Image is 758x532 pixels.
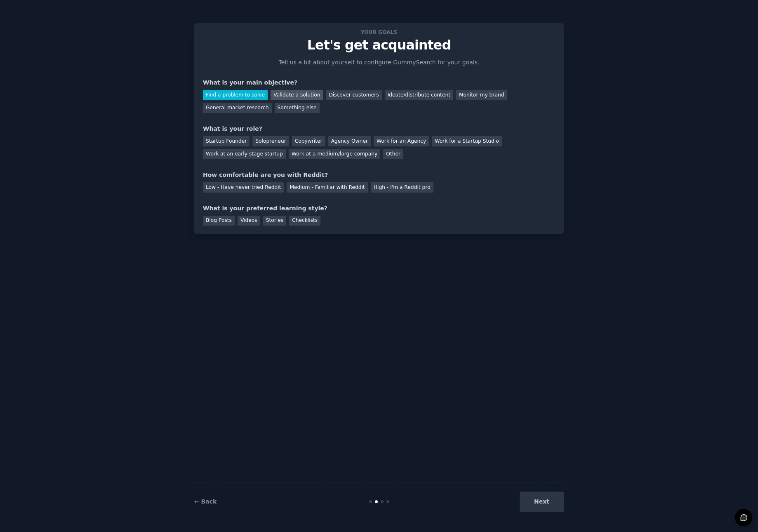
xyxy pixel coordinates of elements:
[203,103,272,113] div: General market research
[203,171,555,179] div: How comfortable are you with Reddit?
[326,90,381,100] div: Discover customers
[194,498,217,505] a: ← Back
[271,90,323,100] div: Validate a solution
[203,78,555,87] div: What is your main objective?
[263,216,286,226] div: Stories
[371,182,433,193] div: High - I'm a Reddit pro
[432,136,501,146] div: Work for a Startup Studio
[238,216,260,226] div: Videos
[385,90,453,100] div: Ideate/distribute content
[203,216,235,226] div: Blog Posts
[383,149,403,160] div: Other
[252,136,289,146] div: Solopreneur
[203,38,555,52] p: Let's get acquainted
[292,136,325,146] div: Copywriter
[203,90,268,100] div: Find a problem to solve
[275,58,483,67] p: Tell us a bit about yourself to configure GummySearch for your goals.
[203,125,555,133] div: What is your role?
[287,182,367,193] div: Medium - Familiar with Reddit
[328,136,371,146] div: Agency Owner
[203,149,286,160] div: Work at an early stage startup
[456,90,507,100] div: Monitor my brand
[289,149,380,160] div: Work at a medium/large company
[203,182,284,193] div: Low - Have never tried Reddit
[374,136,429,146] div: Work for an Agency
[359,28,399,36] span: Your goals
[289,216,320,226] div: Checklists
[203,136,250,146] div: Startup Founder
[203,204,555,213] div: What is your preferred learning style?
[275,103,320,113] div: Something else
